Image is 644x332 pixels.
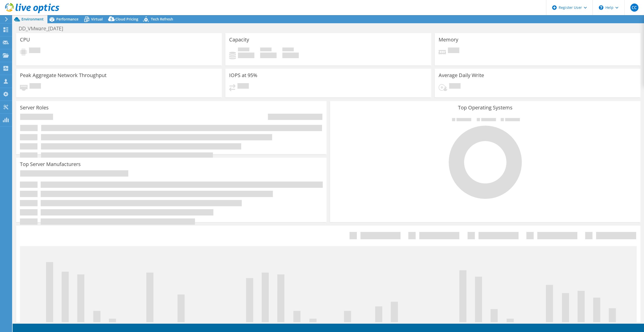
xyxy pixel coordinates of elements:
span: Pending [30,83,41,90]
h3: Top Operating Systems [334,105,637,110]
span: CC [630,4,638,12]
svg: \n [599,5,603,10]
span: Total [282,48,294,53]
span: Pending [449,83,461,90]
h3: Average Daily Write [439,73,484,78]
span: Free [260,48,272,53]
span: Environment [21,17,44,21]
h3: Memory [439,37,458,42]
span: Virtual [91,17,103,21]
span: Performance [56,17,78,21]
h4: 0 GiB [282,53,299,58]
span: Used [238,48,249,53]
h3: Server Roles [20,105,49,110]
h3: Capacity [229,37,249,42]
h3: IOPS at 95% [229,73,257,78]
span: Pending [29,48,40,54]
span: Pending [448,48,459,54]
span: Pending [237,83,249,90]
span: Cloud Pricing [115,17,138,21]
span: Tech Refresh [151,17,173,21]
h4: 0 GiB [238,53,254,58]
h3: CPU [20,37,30,42]
h3: Peak Aggregate Network Throughput [20,73,106,78]
h1: DD_VMware_[DATE] [16,26,71,31]
h3: Top Server Manufacturers [20,161,81,167]
h4: 0 GiB [260,53,277,58]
